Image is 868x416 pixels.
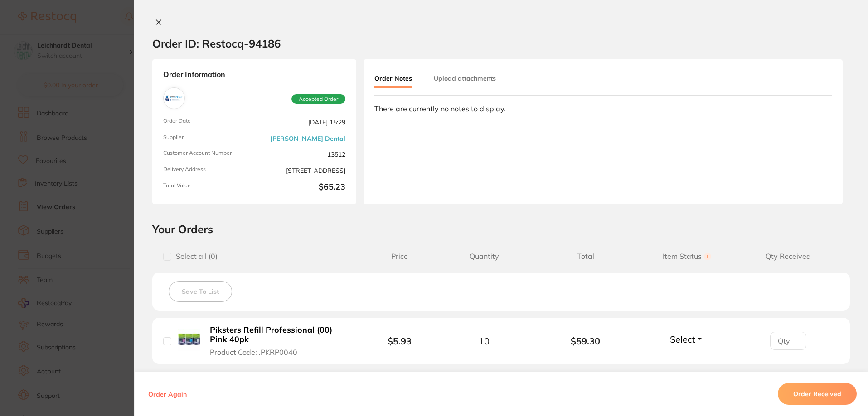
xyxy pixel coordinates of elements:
[366,252,433,261] span: Price
[145,390,189,398] button: Order Again
[165,90,183,107] img: Erskine Dental
[374,70,412,88] button: Order Notes
[163,166,251,175] span: Delivery Address
[210,325,350,344] b: Piksters Refill Professional (00) Pink 40pk
[670,334,695,345] span: Select
[433,252,535,261] span: Quantity
[535,252,636,261] span: Total
[636,252,738,261] span: Item Status
[737,252,839,261] span: Qty Received
[210,348,297,356] span: Product Code: .PKRP0040
[163,182,251,193] span: Total Value
[163,134,251,143] span: Supplier
[270,135,345,142] a: [PERSON_NAME] Dental
[207,325,353,357] button: Piksters Refill Professional (00) Pink 40pk Product Code: .PKRP0040
[778,383,857,405] button: Order Received
[388,335,412,347] b: $5.93
[152,37,281,50] h2: Order ID: Restocq- 94186
[258,118,345,127] span: [DATE] 15:29
[291,94,345,104] span: Accepted Order
[178,329,200,351] img: Piksters Refill Professional (00) Pink 40pk
[770,332,806,350] input: Qty
[163,70,345,80] strong: Order Information
[479,336,490,346] span: 10
[169,281,232,302] button: Save To List
[667,334,706,345] button: Select
[535,336,636,346] b: $59.30
[171,252,218,261] span: Select all ( 0 )
[258,150,345,159] span: 13512
[258,166,345,175] span: [STREET_ADDRESS]
[434,70,496,86] button: Upload attachments
[374,105,832,113] div: There are currently no notes to display.
[163,118,251,127] span: Order Date
[258,182,345,193] b: $65.23
[163,150,251,159] span: Customer Account Number
[152,222,850,236] h2: Your Orders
